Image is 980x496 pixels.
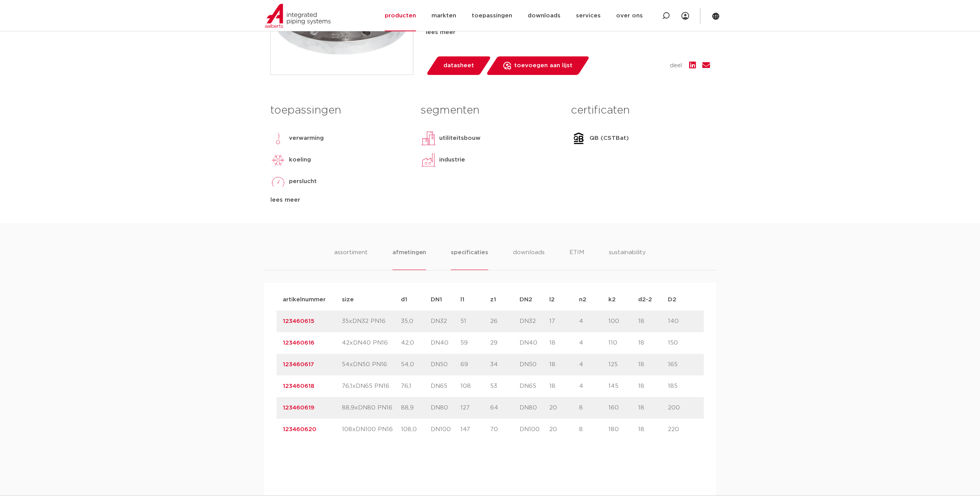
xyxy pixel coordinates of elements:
[549,295,579,304] p: l2
[638,338,668,348] p: 18
[460,382,490,391] p: 108
[520,317,549,326] p: DN32
[334,248,368,270] li: assortiment
[514,59,572,72] span: toevoegen aan lijst
[608,382,638,391] p: 145
[520,403,549,413] p: DN80
[490,295,520,304] p: z1
[668,403,698,413] p: 200
[579,425,609,434] p: 8
[283,340,314,346] a: 123460616
[460,338,490,348] p: 59
[283,426,316,432] a: 123460620
[426,28,710,37] div: lees meer
[579,382,609,391] p: 4
[490,403,520,413] p: 64
[431,360,460,369] p: DN50
[608,317,638,326] p: 100
[520,425,549,434] p: DN100
[401,338,431,348] p: 42,0
[451,248,488,270] li: specificaties
[668,382,698,391] p: 185
[571,131,586,146] img: QB (CSTBat)
[608,338,638,348] p: 110
[401,295,431,304] p: d1
[608,295,638,304] p: k2
[460,295,490,304] p: l1
[431,295,460,304] p: DN1
[401,317,431,326] p: 35,0
[283,318,314,324] a: 123460615
[638,403,668,413] p: 18
[608,425,638,434] p: 180
[439,155,465,165] p: industrie
[283,383,314,389] a: 123460618
[270,152,286,168] img: koeling
[342,425,401,434] p: 108xDN100 PN16
[608,360,638,369] p: 125
[490,338,520,348] p: 29
[460,360,490,369] p: 69
[401,425,431,434] p: 108,0
[549,382,579,391] p: 18
[668,425,698,434] p: 220
[342,382,401,391] p: 76,1xDN65 PN16
[579,403,609,413] p: 8
[342,317,401,326] p: 35xDN32 PN16
[283,362,314,367] a: 123460617
[342,295,401,304] p: size
[431,317,460,326] p: DN32
[513,248,545,270] li: downloads
[401,382,431,391] p: 76,1
[490,317,520,326] p: 26
[439,134,481,143] p: utiliteitsbouw
[289,134,324,143] p: verwarming
[579,317,609,326] p: 4
[431,425,460,434] p: DN100
[520,338,549,348] p: DN40
[638,382,668,391] p: 18
[668,360,698,369] p: 165
[289,177,317,186] p: perslucht
[270,103,409,118] h3: toepassingen
[270,131,286,146] img: verwarming
[579,360,609,369] p: 4
[549,360,579,369] p: 18
[460,425,490,434] p: 147
[443,59,474,72] span: datasheet
[638,425,668,434] p: 18
[608,403,638,413] p: 160
[426,56,491,75] a: datasheet
[668,295,698,304] p: D2
[392,248,426,270] li: afmetingen
[431,338,460,348] p: DN40
[401,360,431,369] p: 54,0
[421,103,559,118] h3: segmenten
[638,295,668,304] p: d2-2
[668,317,698,326] p: 140
[270,174,286,189] img: perslucht
[549,425,579,434] p: 20
[431,403,460,413] p: DN80
[549,403,579,413] p: 20
[342,360,401,369] p: 54xDN50 PN16
[571,103,710,118] h3: certificaten
[490,382,520,391] p: 53
[283,405,314,411] a: 123460619
[549,317,579,326] p: 17
[670,61,683,70] span: deel:
[289,155,311,165] p: koeling
[490,425,520,434] p: 70
[569,248,584,270] li: ETIM
[638,317,668,326] p: 18
[638,360,668,369] p: 18
[520,382,549,391] p: DN65
[460,317,490,326] p: 51
[490,360,520,369] p: 34
[342,403,401,413] p: 88,9xDN80 PN16
[270,195,409,205] div: lees meer
[401,403,431,413] p: 88,9
[520,295,549,304] p: DN2
[283,295,342,304] p: artikelnummer
[579,295,609,304] p: n2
